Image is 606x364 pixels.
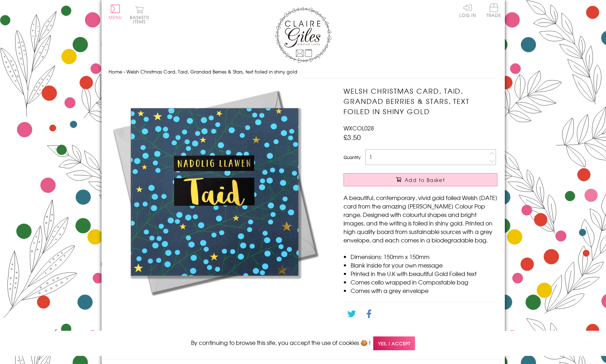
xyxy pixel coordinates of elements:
[351,252,497,261] li: Dimensions: 150mm x 150mm
[344,173,497,186] button: Add to Basket
[109,68,122,75] a: Home
[344,86,497,116] h1: Welsh Christmas Card, Taid, Grandad Berries & Stars, text foiled in shiny gold
[109,86,321,298] img: Welsh Christmas Card, Taid, Grandad Berries & Stars, text foiled in shiny gold
[275,7,331,63] img: Claire Giles Greetings Cards
[109,14,122,20] span: Menu
[130,6,149,24] button: Basket0 items
[351,261,497,269] li: Blank inside for your own message
[344,132,361,142] span: £3.50
[344,124,374,132] span: WXCOL028
[373,336,415,350] span: Yes, I accept
[350,329,418,337] a: Go back to the collection
[405,176,445,183] span: Add to Basket
[351,286,497,295] li: Comes with a grey envelope
[351,269,497,278] li: Printed in the U.K with beautiful Gold Foiled text
[109,65,498,79] nav: breadcrumbs
[486,4,501,17] span: Trade
[109,5,122,19] button: Menu
[486,4,501,19] a: Trade
[344,193,497,244] p: A beautiful, contemporary, vivid gold foiled Welsh [DATE] card from the amazing [PERSON_NAME] Col...
[344,154,360,160] label: Quantity
[123,68,125,75] span: ›
[133,14,149,25] span: 0 items
[126,68,297,75] span: Welsh Christmas Card, Taid, Grandad Berries & Stars, text foiled in shiny gold
[459,4,476,17] a: Log In
[351,278,497,286] li: Comes cello wrapped in Compostable bag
